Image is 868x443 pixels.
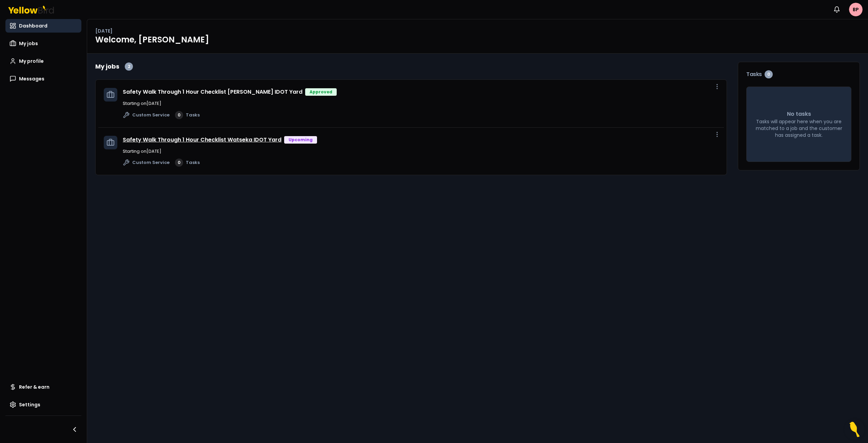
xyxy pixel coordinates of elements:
[19,22,47,29] span: Dashboard
[5,398,81,411] a: Settings
[19,384,50,390] span: Refer & earn
[5,72,81,86] a: Messages
[132,159,170,166] span: Custom Service
[755,118,843,139] p: Tasks will appear here when you are matched to a job and the customer has assigned a task.
[844,419,865,440] button: Open Resource Center
[175,159,200,167] a: 0Tasks
[305,88,337,96] div: Approved
[19,40,38,47] span: My jobs
[19,75,44,82] span: Messages
[95,27,113,34] p: [DATE]
[175,111,200,119] a: 0Tasks
[123,88,302,96] a: Safety Walk Through 1 Hour Checklist [PERSON_NAME] IDOT Yard
[849,3,863,16] span: BP
[746,70,851,78] h3: Tasks
[787,110,811,118] p: No tasks
[5,19,81,33] a: Dashboard
[125,62,133,71] div: 2
[95,34,860,45] h1: Welcome, [PERSON_NAME]
[765,70,773,78] div: 0
[5,380,81,394] a: Refer & earn
[5,37,81,50] a: My jobs
[95,62,119,71] h2: My jobs
[123,100,718,107] p: Starting on [DATE]
[19,58,44,64] span: My profile
[19,401,40,408] span: Settings
[175,159,183,167] div: 0
[175,111,183,119] div: 0
[132,112,170,118] span: Custom Service
[123,148,718,155] p: Starting on [DATE]
[123,136,281,144] a: Safety Walk Through 1 Hour Checklist Watseka IDOT Yard
[284,136,317,144] div: Upcoming
[5,54,81,68] a: My profile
